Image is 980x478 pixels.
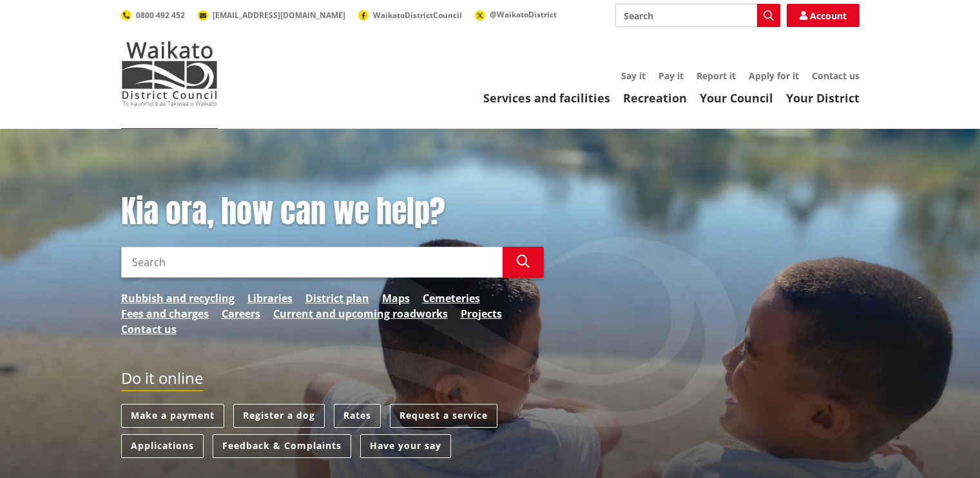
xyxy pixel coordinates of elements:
[121,404,224,428] a: Make a payment
[247,291,293,306] a: Libraries
[390,404,497,428] a: Request a service
[213,10,345,21] span: [EMAIL_ADDRESS][DOMAIN_NAME]
[136,10,185,21] span: 0800 492 452
[121,41,218,106] img: Waikato District Council - Te Kaunihera aa Takiwaa o Waikato
[358,10,462,21] a: WaikatoDistrictCouncil
[475,9,557,20] a: @WaikatoDistrict
[621,70,646,82] a: Say it
[273,306,448,321] a: Current and upcoming roadworks
[749,70,799,82] a: Apply for it
[121,193,544,231] h1: Kia ora, how can we help?
[461,306,502,321] a: Projects
[233,404,325,428] a: Register a dog
[786,90,860,106] a: Your District
[334,404,381,428] a: Rates
[121,247,503,278] input: Search input
[222,306,260,321] a: Careers
[360,434,451,458] a: Have your say
[623,90,687,106] a: Recreation
[812,70,860,82] a: Contact us
[198,10,345,21] a: [EMAIL_ADDRESS][DOMAIN_NAME]
[787,4,860,27] a: Account
[697,70,736,82] a: Report it
[121,434,204,458] a: Applications
[213,434,351,458] a: Feedback & Complaints
[658,70,684,82] a: Pay it
[373,10,462,21] span: WaikatoDistrictCouncil
[121,291,235,306] a: Rubbish and recycling
[700,90,773,106] a: Your Council
[615,4,780,27] input: Search input
[382,291,410,306] a: Maps
[121,321,177,337] a: Contact us
[121,369,203,392] h2: Do it online
[423,291,480,306] a: Cemeteries
[305,291,369,306] a: District plan
[483,90,610,106] a: Services and facilities
[490,9,557,20] span: @WaikatoDistrict
[121,306,209,321] a: Fees and charges
[121,10,185,21] a: 0800 492 452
